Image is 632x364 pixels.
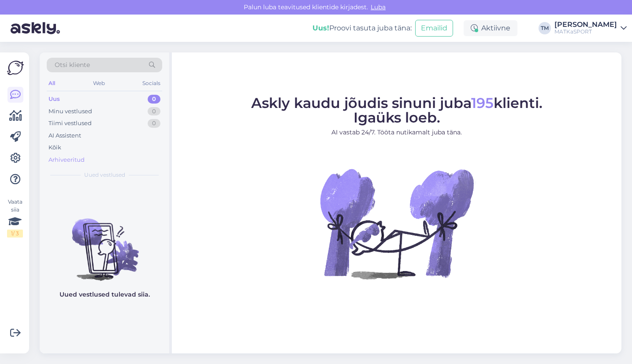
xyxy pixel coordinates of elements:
[47,78,57,89] div: All
[312,23,412,33] div: Proovi tasuta juba täna:
[48,119,92,128] div: Tiimi vestlused
[471,94,494,111] span: 195
[368,3,388,11] span: Luba
[141,78,162,89] div: Socials
[148,119,160,128] div: 0
[554,21,617,28] div: [PERSON_NAME]
[84,171,125,179] span: Uued vestlused
[251,94,543,126] span: Askly kaudu jõudis sinuni juba klienti. Igaüks loeb.
[317,144,476,303] img: No Chat active
[251,128,543,137] p: AI vastab 24/7. Tööta nutikamalt juba täna.
[48,107,92,116] div: Minu vestlused
[91,78,107,89] div: Web
[7,59,24,76] img: Askly Logo
[59,290,150,299] p: Uued vestlused tulevad siia.
[7,230,23,238] div: 1 / 3
[415,20,453,37] button: Emailid
[48,95,60,104] div: Uus
[312,24,329,32] b: Uus!
[55,60,90,70] span: Otsi kliente
[464,20,517,36] div: Aktiivne
[148,107,160,116] div: 0
[539,22,551,34] div: TM
[48,131,81,140] div: AI Assistent
[7,198,23,238] div: Vaata siia
[40,203,169,282] img: No chats
[554,28,617,35] div: MATKaSPORT
[48,156,85,164] div: Arhiveeritud
[554,21,627,35] a: [PERSON_NAME]MATKaSPORT
[48,143,61,152] div: Kõik
[148,95,160,104] div: 0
